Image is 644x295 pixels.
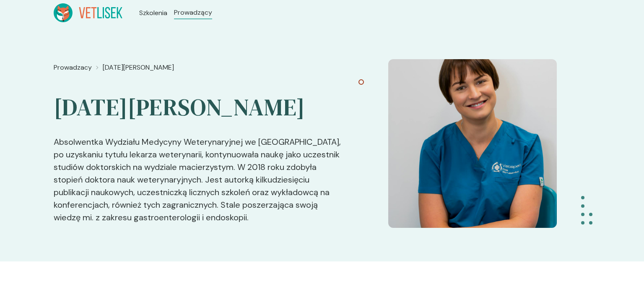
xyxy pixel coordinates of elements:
a: Prowadzący [174,8,212,18]
a: Prowadzacy [54,63,92,73]
h2: [DATE][PERSON_NAME] [54,76,346,122]
a: [DATE][PERSON_NAME] [103,63,174,73]
p: Absolwentka Wydziału Medycyny Weterynaryjnej we [GEOGRAPHIC_DATA], po uzyskaniu tytułu lekarza we... [54,122,346,224]
a: Szkolenia [139,8,167,18]
img: dae9c661-69ba-4eac-98df-5e9f22c2ce8c_Pola+Borusewicz.jpg [388,59,557,228]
